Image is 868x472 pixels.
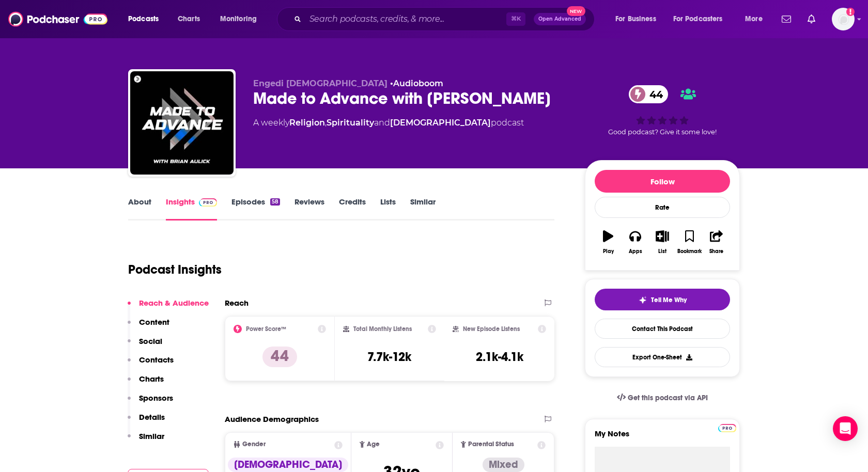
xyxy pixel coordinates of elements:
[8,9,107,29] img: Podchaser - Follow, Share and Rate Podcasts
[139,317,169,327] p: Content
[677,248,702,255] div: Bookmark
[483,458,524,472] div: Mixed
[595,224,622,261] button: Play
[615,12,656,26] span: For Business
[846,8,855,16] svg: Add a profile image
[622,224,648,261] button: Apps
[171,11,206,27] a: Charts
[629,85,668,103] a: 44
[213,11,270,27] button: open menu
[128,12,159,26] span: Podcasts
[738,11,776,27] button: open menu
[199,198,217,207] img: Podchaser Pro
[225,298,249,308] h2: Reach
[139,374,164,384] p: Charts
[595,289,730,310] button: tell me why sparkleTell Me Why
[128,197,151,221] a: About
[139,355,174,365] p: Contacts
[832,8,855,30] img: User Profile
[393,78,443,88] a: Audioboom
[262,347,297,367] p: 44
[128,317,169,336] button: Content
[374,118,390,128] span: and
[139,336,162,346] p: Social
[506,12,525,26] span: ⌘ K
[242,441,266,448] span: Gender
[253,78,388,88] span: Engedi [DEMOGRAPHIC_DATA]
[833,416,858,441] div: Open Intercom Messenger
[220,12,257,26] span: Monitoring
[667,11,738,27] button: open menu
[538,17,581,22] span: Open Advanced
[390,118,491,128] a: [DEMOGRAPHIC_DATA]
[676,224,703,261] button: Bookmark
[121,11,172,27] button: open menu
[718,424,736,432] img: Podchaser Pro
[651,296,687,304] span: Tell Me Why
[468,441,514,448] span: Parental Status
[325,118,327,128] span: ,
[629,248,642,255] div: Apps
[353,325,412,333] h2: Total Monthly Listens
[128,412,165,431] button: Details
[673,12,723,26] span: For Podcasters
[231,197,280,221] a: Episodes58
[567,6,585,16] span: New
[778,10,795,28] a: Show notifications dropdown
[628,394,708,402] span: Get this podcast via API
[608,11,669,27] button: open menu
[128,336,162,355] button: Social
[270,198,280,206] div: 58
[128,374,164,393] button: Charts
[595,170,730,193] button: Follow
[745,12,763,26] span: More
[463,325,520,333] h2: New Episode Listens
[410,197,436,221] a: Similar
[139,431,164,441] p: Similar
[595,319,730,339] a: Contact This Podcast
[658,248,667,255] div: List
[367,441,380,448] span: Age
[287,7,605,31] div: Search podcasts, credits, & more...
[178,12,200,26] span: Charts
[139,412,165,422] p: Details
[534,13,586,25] button: Open AdvancedNew
[166,197,217,221] a: InsightsPodchaser Pro
[295,197,324,221] a: Reviews
[289,118,325,128] a: Religion
[253,117,524,129] div: A weekly podcast
[703,224,730,261] button: Share
[130,71,234,175] img: Made to Advance with Brian Aulick
[609,385,716,411] a: Get this podcast via API
[709,248,723,255] div: Share
[380,197,396,221] a: Lists
[832,8,855,30] button: Show profile menu
[390,78,443,88] span: •
[476,349,523,365] h3: 2.1k-4.1k
[585,78,740,143] div: 44Good podcast? Give it some love!
[128,393,173,412] button: Sponsors
[228,458,348,472] div: [DEMOGRAPHIC_DATA]
[128,298,209,317] button: Reach & Audience
[327,118,374,128] a: Spirituality
[128,262,222,277] h1: Podcast Insights
[639,296,647,304] img: tell me why sparkle
[803,10,819,28] a: Show notifications dropdown
[139,298,209,308] p: Reach & Audience
[225,414,319,424] h2: Audience Demographics
[832,8,855,30] span: Logged in as heidi.egloff
[339,197,366,221] a: Credits
[595,197,730,218] div: Rate
[595,429,730,447] label: My Notes
[608,128,717,136] span: Good podcast? Give it some love!
[246,325,286,333] h2: Power Score™
[595,347,730,367] button: Export One-Sheet
[128,355,174,374] button: Contacts
[718,422,736,432] a: Pro website
[639,85,668,103] span: 44
[128,431,164,450] button: Similar
[649,224,676,261] button: List
[367,349,411,365] h3: 7.7k-12k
